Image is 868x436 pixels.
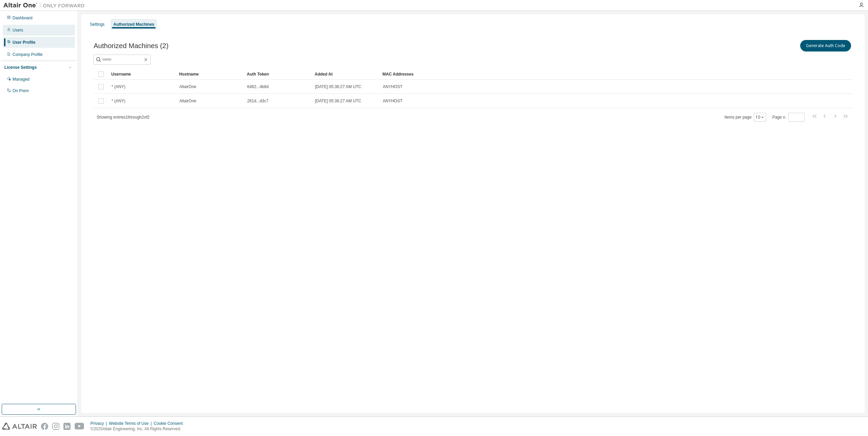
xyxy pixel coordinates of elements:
div: Managed [13,77,29,82]
p: © 2025 Altair Engineering, Inc. All Rights Reserved. [91,426,187,432]
div: Privacy [91,421,109,426]
div: Company Profile [13,52,43,57]
button: Generate Auth Code [800,40,851,51]
div: Website Terms of Use [109,421,154,426]
span: ANYHOST [383,98,402,104]
div: Auth Token [247,69,309,80]
span: 261d...d3c7 [247,98,269,104]
button: 10 [755,115,765,120]
div: Settings [90,22,104,27]
div: Username [111,69,174,80]
span: Authorized Machines (2) [94,42,169,50]
span: Page n. [772,113,805,122]
span: [DATE] 05:36:27 AM UTC [315,98,361,104]
span: 6462...4b8d [247,84,269,89]
img: linkedin.svg [63,423,71,430]
img: youtube.svg [75,423,84,430]
span: * (ANY) [112,98,125,104]
span: * (ANY) [112,84,125,89]
img: altair_logo.svg [2,423,37,430]
div: License Settings [4,65,37,70]
img: instagram.svg [52,423,59,430]
div: Cookie Consent [154,421,186,426]
span: AltairOne [179,84,196,89]
span: ANYHOST [383,84,402,89]
span: Showing entries 1 through 2 of 2 [97,115,150,120]
div: On Prem [13,88,29,94]
div: Authorized Machines [113,22,154,27]
span: AltairOne [179,98,196,104]
div: Hostname [179,69,241,80]
img: Altair One [3,2,88,9]
span: Items per page [725,113,766,122]
div: MAC Addresses [382,69,781,80]
div: Dashboard [13,15,33,21]
div: User Profile [13,40,35,45]
img: facebook.svg [41,423,48,430]
div: Users [13,27,23,33]
span: [DATE] 05:36:27 AM UTC [315,84,361,89]
div: Added At [315,69,377,80]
